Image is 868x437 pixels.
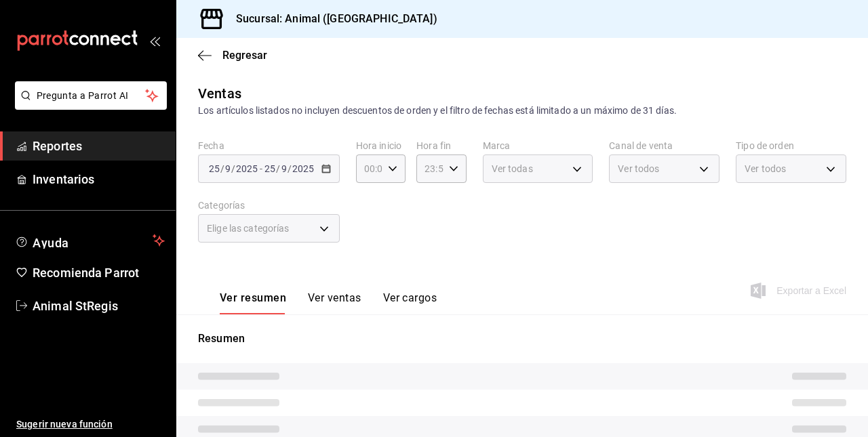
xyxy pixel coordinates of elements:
[198,201,340,210] label: Categorías
[198,104,846,118] div: Los artículos listados no incluyen descuentos de orden y el filtro de fechas está limitado a un m...
[207,222,290,235] span: Elige las categorías
[16,419,113,430] font: Sugerir nueva función
[736,141,846,150] label: Tipo de orden
[383,291,437,314] button: Ver cargos
[224,163,231,174] input: --
[220,291,286,305] font: Ver resumen
[33,172,94,186] font: Inventarios
[264,163,276,174] input: --
[225,11,437,27] h3: Sucursal: Animal ([GEOGRAPHIC_DATA])
[288,163,292,174] span: /
[308,291,361,314] button: Ver ventas
[609,141,719,150] label: Canal de venta
[260,163,262,174] span: -
[220,163,224,174] span: /
[33,139,82,153] font: Reportes
[745,162,786,175] span: Ver todos
[276,163,280,174] span: /
[149,35,160,46] button: open_drawer_menu
[198,331,846,347] p: Resumen
[235,163,258,174] input: ----
[198,49,267,62] button: Regresar
[483,141,593,150] label: Marca
[33,266,139,280] font: Recomienda Parrot
[356,141,406,150] label: Hora inicio
[416,141,466,150] label: Hora fin
[208,163,220,174] input: --
[618,162,659,175] span: Ver todos
[220,291,437,314] div: Pestañas de navegación
[492,162,533,175] span: Ver todas
[292,163,315,174] input: ----
[198,141,340,150] label: Fecha
[33,232,147,249] span: Ayuda
[231,163,235,174] span: /
[33,299,118,313] font: Animal StRegis
[198,83,241,104] div: Ventas
[222,49,267,62] span: Regresar
[9,98,167,112] a: Pregunta a Parrot AI
[15,81,167,110] button: Pregunta a Parrot AI
[281,163,288,174] input: --
[37,89,146,103] span: Pregunta a Parrot AI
